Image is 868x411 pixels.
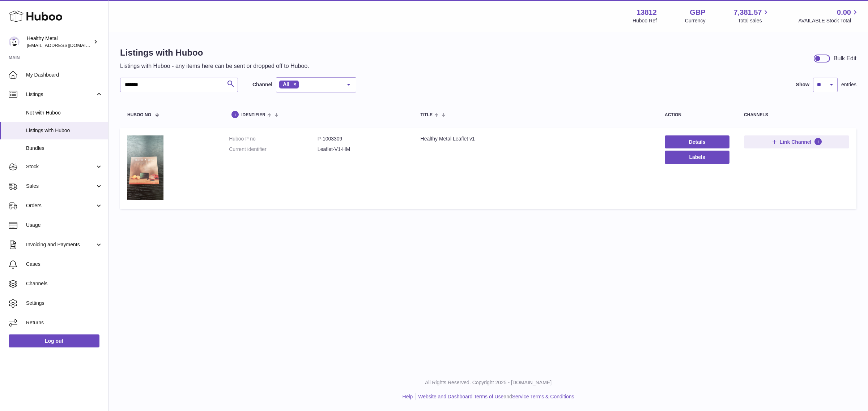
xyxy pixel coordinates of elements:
[665,113,729,117] div: action
[734,8,770,24] a: 7,381.57 Total sales
[421,113,433,117] span: title
[9,36,20,47] img: internalAdmin-13812@internal.huboo.com
[114,379,862,386] p: All Rights Reserved. Copyright 2025 - [DOMAIN_NAME]
[421,135,650,142] div: Healthy Metal Leaflet v1
[796,81,809,88] label: Show
[690,8,705,17] strong: GBP
[418,394,503,399] a: Website and Dashboard Terms of Use
[27,42,106,48] span: [EMAIL_ADDRESS][DOMAIN_NAME]
[26,127,103,134] span: Listings with Huboo
[26,300,103,307] span: Settings
[798,8,859,24] a: 0.00 AVAILABLE Stock Total
[26,280,103,287] span: Channels
[127,135,163,200] img: Healthy Metal Leaflet v1
[9,334,99,347] a: Log out
[512,394,574,399] a: Service Terms & Conditions
[26,319,103,326] span: Returns
[229,146,318,153] dt: Current identifier
[283,81,289,87] span: All
[120,47,309,59] h1: Listings with Huboo
[685,17,706,24] div: Currency
[744,113,849,117] div: channels
[841,81,856,88] span: entries
[26,222,103,229] span: Usage
[26,183,95,190] span: Sales
[26,91,95,98] span: Listings
[318,146,406,153] dd: Leaflet-V1-HM
[834,55,856,62] div: Bulk Edit
[744,135,849,148] button: Link Channel
[318,135,406,142] dd: P-1003309
[403,394,413,399] a: Help
[26,202,95,209] span: Orders
[26,261,103,268] span: Cases
[120,62,309,70] p: Listings with Huboo - any items here can be sent or dropped off to Huboo.
[837,8,851,17] span: 0.00
[665,151,729,164] button: Labels
[229,135,318,142] dt: Huboo P no
[127,113,151,117] span: Huboo no
[26,145,103,152] span: Bundles
[26,241,95,248] span: Invoicing and Payments
[26,163,95,170] span: Stock
[26,109,103,116] span: Not with Huboo
[798,17,859,24] span: AVAILABLE Stock Total
[633,17,657,24] div: Huboo Ref
[27,35,92,49] div: Healthy Metal
[665,135,729,148] a: Details
[416,393,574,400] li: and
[26,72,103,78] span: My Dashboard
[734,8,762,17] span: 7,381.57
[241,113,265,117] span: identifier
[780,139,812,145] span: Link Channel
[738,17,770,24] span: Total sales
[252,81,272,88] label: Channel
[637,8,657,17] strong: 13812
